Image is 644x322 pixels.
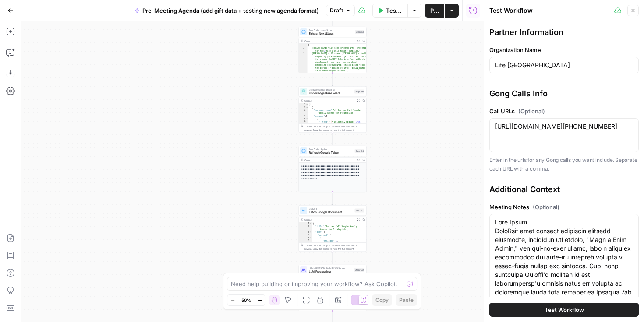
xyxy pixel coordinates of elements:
[425,3,444,17] button: Publish
[309,31,353,36] span: Extract Next Steps
[313,248,329,250] span: Copy the output
[304,218,354,221] div: Output
[129,3,324,17] button: Pre-Meeting Agenda (add gift data + testing new agenda format)
[299,86,367,133] div: Get Knowledge Base FileKnowledge Base ReadStep 141Output[ { "document_name":"v2_Partner Call Samp...
[299,237,312,240] div: 5
[375,296,389,304] span: Copy
[332,73,333,86] g: Edge from step_63 to step_141
[309,269,352,274] span: LLM Processing
[310,231,312,234] span: Toggle code folding, rows 3 through 5366
[545,305,584,314] span: Test Workflow
[299,234,312,237] div: 4
[304,158,354,162] div: Output
[305,44,308,47] span: Toggle code folding, rows 1 through 8
[332,133,333,145] g: Edge from step_141 to step_54
[309,147,353,151] span: Run Code · Python
[299,44,308,47] div: 1
[310,234,312,237] span: Toggle code folding, rows 4 through 5365
[304,244,364,251] div: This output is too large & has been abbreviated for review. to view the full content.
[306,103,308,106] span: Toggle code folding, rows 1 through 10
[354,268,364,272] div: Step 132
[299,225,312,231] div: 2
[299,115,308,118] div: 4
[489,156,639,173] p: Enter in the urls for any Gong calls you want include. Separate each URL with a comma.
[396,294,417,306] button: Paste
[299,109,308,115] div: 3
[309,150,353,155] span: Refresh Google Token
[372,294,392,306] button: Copy
[299,205,367,252] div: Call APIFetch Google DocumentStep 47Output{ "title":"Partner Call Sample Weekly Agenda for Strate...
[489,183,639,196] div: Additional Context
[489,303,639,317] button: Test Workflow
[304,125,364,132] div: This output is too large & has been abbreviated for review. to view the full content.
[430,6,439,15] span: Publish
[309,88,353,91] span: Get Knowledge Base File
[299,103,308,106] div: 1
[299,231,312,234] div: 3
[299,106,308,109] div: 2
[310,222,312,225] span: Toggle code folding, rows 1 through 12078
[489,87,639,100] div: Gong Calls Info
[313,129,329,131] span: Copy the output
[326,5,355,16] button: Draft
[495,122,633,131] textarea: [URL][DOMAIN_NAME][PHONE_NUMBER]
[354,90,365,94] div: Step 141
[299,47,308,52] div: 2
[533,203,559,211] span: (Optional)
[518,107,545,115] span: (Optional)
[332,14,333,26] g: Edge from step_20 to step_63
[299,222,312,225] div: 1
[306,118,308,121] span: Toggle code folding, rows 5 through 7
[309,28,353,32] span: Run Code · JavaScript
[355,149,365,153] div: Step 54
[309,266,352,270] span: LLM · [PERSON_NAME] 3.5 Sonnet
[489,203,639,211] label: Meeting Notes
[489,26,639,38] div: Partner Information
[332,252,333,264] g: Edge from step_47 to step_132
[372,3,408,17] button: Test Workflow
[489,45,639,54] label: Organization Name
[299,52,308,73] div: 3
[299,27,367,73] div: Run Code · JavaScriptExtract Next StepsStep 63Output[ "[PERSON_NAME] will send [PERSON_NAME] the ...
[241,297,251,304] span: 50%
[142,6,319,15] span: Pre-Meeting Agenda (add gift data + testing new agenda format)
[309,210,353,214] span: Fetch Google Document
[309,91,353,95] span: Knowledge Base Read
[306,115,308,118] span: Toggle code folding, rows 4 through 8
[304,39,354,43] div: Output
[386,6,403,15] span: Test Workflow
[306,106,308,109] span: Toggle code folding, rows 2 through 9
[309,207,353,210] span: Call API
[330,7,343,14] span: Draft
[299,239,312,242] div: 6
[304,99,354,102] div: Output
[355,209,365,213] div: Step 47
[299,72,308,81] div: 4
[332,192,333,205] g: Edge from step_54 to step_47
[355,30,364,34] div: Step 63
[299,118,308,121] div: 5
[399,296,414,304] span: Paste
[489,107,639,115] label: Call URLs
[310,237,312,240] span: Toggle code folding, rows 5 through 14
